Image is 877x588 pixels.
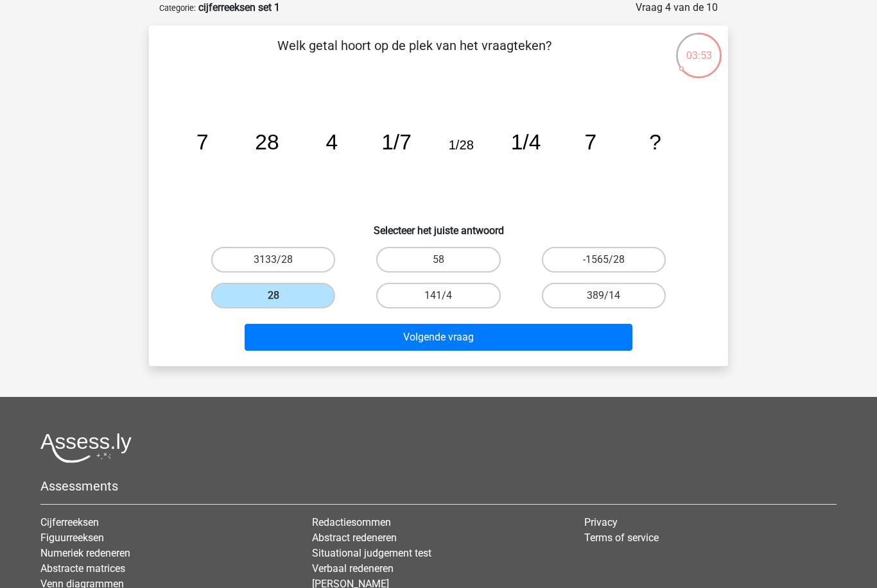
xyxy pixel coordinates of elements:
tspan: 1/7 [381,130,412,154]
tspan: 1/4 [511,130,541,154]
a: Abstract redeneren [312,532,397,544]
div: 03:53 [675,31,723,63]
label: 3133/28 [211,247,335,273]
button: Volgende vraag [245,324,633,351]
h6: Selecteer het juiste antwoord [169,214,708,237]
a: Situational judgement test [312,547,431,559]
strong: cijferreeksen set 1 [198,1,280,13]
a: Cijferreeksen [40,516,99,528]
label: 28 [211,283,335,308]
tspan: 4 [326,130,338,154]
tspan: ? [649,130,661,154]
small: Categorie: [159,3,196,13]
tspan: 7 [584,130,596,154]
a: Numeriek redeneren [40,547,130,559]
tspan: 28 [255,130,279,154]
a: Privacy [584,516,618,528]
a: Abstracte matrices [40,562,125,575]
img: Assessly logo [40,433,132,463]
p: Welk getal hoort op de plek van het vraagteken? [169,36,659,74]
label: 58 [376,247,500,273]
label: 141/4 [376,283,500,308]
a: Terms of service [584,532,659,544]
a: Figuurreeksen [40,532,104,544]
a: Redactiesommen [312,516,391,528]
label: -1565/28 [542,247,666,273]
tspan: 1/28 [449,138,474,152]
tspan: 7 [196,130,209,154]
a: Verbaal redeneren [312,562,394,575]
h5: Assessments [40,478,837,494]
label: 389/14 [542,283,666,308]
